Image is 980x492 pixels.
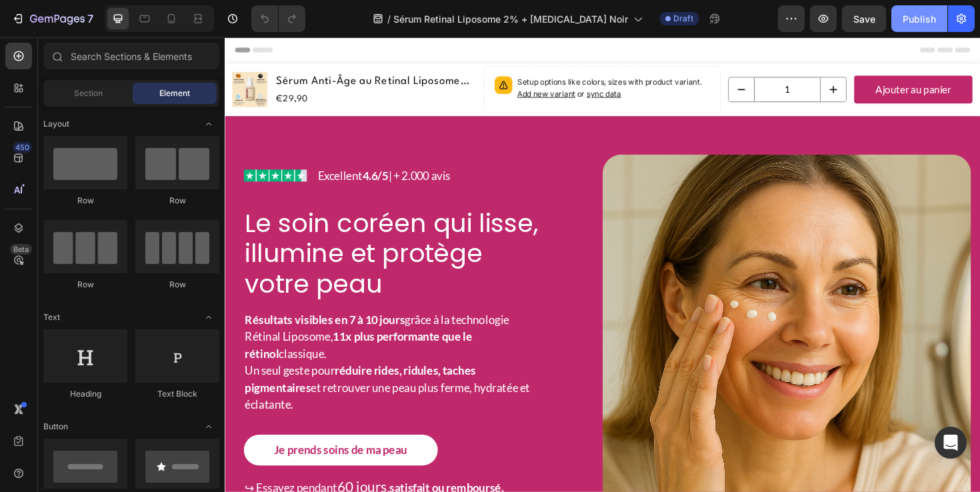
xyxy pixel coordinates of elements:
[43,388,127,400] div: Heading
[371,55,420,65] span: or
[667,41,792,71] button: Ajouter au panier
[903,12,936,26] div: Publish
[198,307,219,328] span: Toggle open
[387,12,391,26] span: /
[310,55,371,65] span: Add new variant
[99,139,239,153] span: Excellent | + 2.000 avis
[842,5,886,32] button: Save
[20,179,333,278] h1: Le soin coréen qui lisse, illumine et protège votre peau
[21,345,266,378] strong: réduire rides, ridules, taches pigmentaires
[310,41,514,67] p: Setup options like colors, sizes with product variant.
[43,421,68,433] span: Button
[52,428,193,446] p: Je prends soins de ma peau
[135,195,219,207] div: Row
[20,421,225,453] a: Je prends soins de ma peau
[43,311,60,323] span: Text
[21,469,119,484] span: ↪︎ Essayez pendant
[20,140,87,153] img: gempages_534839096334353569-e6b8281a-4583-494d-9f3e-42490cce9797.png
[891,5,947,32] button: Publish
[175,469,295,484] strong: satisfait ou remboursé.
[383,55,420,65] span: sync data
[10,244,32,255] div: Beta
[935,427,967,459] div: Open Intercom Messenger
[135,279,219,291] div: Row
[853,13,875,25] span: Save
[87,11,93,27] p: 7
[198,113,219,135] span: Toggle open
[21,291,191,306] strong: Résultats visibles en 7 à 10 jours
[43,195,127,207] div: Row
[172,469,295,484] span: ,
[561,43,631,68] input: quantity
[393,12,628,26] span: Sérum Retinal Liposome 2% + [MEDICAL_DATA] Noir
[159,87,190,99] span: Element
[146,139,173,153] strong: 4.6/5
[198,416,219,437] span: Toggle open
[135,388,219,400] div: Text Block
[119,467,172,485] span: 60 jours
[43,118,69,130] span: Layout
[21,309,262,342] strong: 11x plus performante que le rétinol
[74,87,103,99] span: Section
[251,5,305,32] div: Undo/Redo
[13,142,32,153] div: 450
[225,37,980,492] iframe: Design area
[689,46,769,65] div: Ajouter au panier
[631,43,658,68] button: increment
[5,5,99,32] button: 7
[673,13,693,25] span: Draft
[43,279,127,291] div: Row
[534,43,561,68] button: decrement
[43,43,219,69] input: Search Sections & Elements
[21,290,332,398] p: grâce à la technologie Rétinal Liposome, classique. Un seul geste pour et retrouver une peau plus...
